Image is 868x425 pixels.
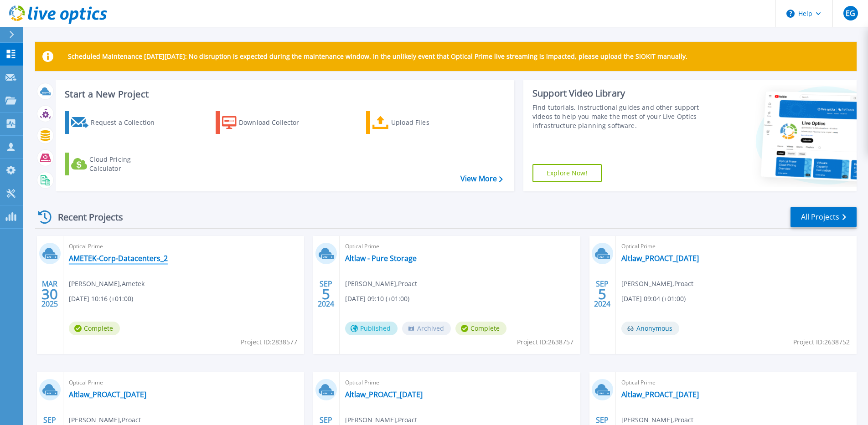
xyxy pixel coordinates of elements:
span: EG [846,10,855,17]
a: Altlaw_PROACT_[DATE] [621,254,699,263]
span: [PERSON_NAME] , Proact [621,279,693,289]
div: MAR 2025 [41,277,58,311]
div: Cloud Pricing Calculator [89,155,162,173]
a: Cloud Pricing Calculator [65,153,166,175]
span: [PERSON_NAME] , Proact [345,415,417,425]
span: Complete [455,322,506,335]
div: Download Collector [239,113,312,132]
div: Recent Projects [35,206,135,228]
span: 30 [41,290,58,298]
span: [DATE] 10:16 (+01:00) [69,294,133,304]
div: Support Video Library [532,87,702,99]
span: [PERSON_NAME] , Proact [69,415,141,425]
a: Explore Now! [532,164,602,182]
span: Optical Prime [69,241,299,251]
span: 5 [598,290,606,298]
p: Scheduled Maintenance [DATE][DATE]: No disruption is expected during the maintenance window. In t... [68,53,687,60]
span: Project ID: 2638752 [793,337,850,347]
h3: Start a New Project [65,89,502,99]
a: Altlaw_PROACT_[DATE] [69,390,146,399]
span: [DATE] 09:04 (+01:00) [621,294,686,304]
span: Anonymous [621,322,679,335]
span: 5 [322,290,330,298]
span: Archived [402,322,451,335]
span: [PERSON_NAME] , Ametek [69,279,145,289]
a: Altlaw_PROACT_[DATE] [621,390,699,399]
span: [DATE] 09:10 (+01:00) [345,294,409,304]
a: Upload Files [366,111,468,134]
span: Optical Prime [621,241,851,251]
span: [PERSON_NAME] , Proact [345,279,417,289]
div: Find tutorials, instructional guides and other support videos to help you make the most of your L... [532,103,702,130]
a: View More [460,174,503,183]
span: Optical Prime [621,378,851,388]
a: All Projects [790,207,857,227]
span: Project ID: 2638757 [517,337,573,347]
span: Project ID: 2838577 [241,337,297,347]
a: Download Collector [216,111,317,134]
a: Altlaw_PROACT_[DATE] [345,390,423,399]
div: SEP 2024 [594,277,611,311]
span: Optical Prime [69,378,299,388]
span: Optical Prime [345,378,575,388]
span: Complete [69,322,120,335]
a: Altlaw - Pure Storage [345,254,417,263]
span: Published [345,322,398,335]
a: Request a Collection [65,111,166,134]
div: Request a Collection [91,113,164,132]
a: AMETEK-Corp-Datacenters_2 [69,254,168,263]
span: Optical Prime [345,241,575,251]
div: Upload Files [391,113,464,132]
div: SEP 2024 [317,277,335,311]
span: [PERSON_NAME] , Proact [621,415,693,425]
